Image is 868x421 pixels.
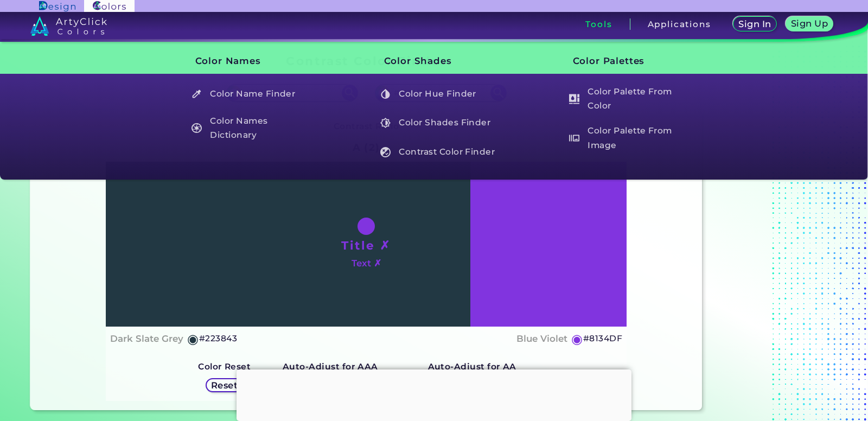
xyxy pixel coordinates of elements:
[380,118,391,128] img: icon_color_shades_white.svg
[569,94,579,104] img: icon_col_pal_col_white.svg
[374,84,502,104] a: Color Hue Finder
[366,48,502,75] h3: Color Shades
[375,113,502,133] h5: Color Shades Finder
[283,361,378,372] strong: Auto-Adjust for AAA
[186,113,314,144] a: Color Names Dictionary
[198,361,251,372] strong: Color Reset
[735,17,775,31] a: Sign In
[563,84,691,114] a: Color Palette From Color
[564,84,691,114] h5: Color Palette From Color
[374,113,502,133] a: Color Shades Finder
[186,84,314,104] a: Color Name Finder
[648,20,711,28] h3: Applications
[341,237,391,253] h1: Title ✗
[192,123,202,133] img: icon_color_names_dictionary_white.svg
[352,256,381,271] h4: Text ✗
[192,89,202,99] img: icon_color_name_finder_white.svg
[583,331,622,346] h5: #8134DF
[380,89,391,99] img: icon_color_hue_white.svg
[569,133,579,143] img: icon_palette_from_image_white.svg
[706,50,842,414] iframe: Advertisement
[199,331,237,346] h5: #223843
[516,331,567,347] h4: Blue Violet
[187,333,199,346] h5: ◉
[428,361,516,372] strong: Auto-Adjust for AA
[740,20,769,28] h5: Sign In
[380,147,391,157] img: icon_color_contrast_white.svg
[571,333,583,346] h5: ◉
[788,17,831,31] a: Sign Up
[563,123,691,154] a: Color Palette From Image
[110,331,183,347] h4: Dark Slate Grey
[39,1,75,11] img: ArtyClick Design logo
[187,84,313,104] h5: Color Name Finder
[237,369,631,418] iframe: Advertisement
[374,142,502,162] a: Contrast Color Finder
[187,113,313,144] h5: Color Names Dictionary
[375,142,502,162] h5: Contrast Color Finder
[793,20,826,28] h5: Sign Up
[554,48,691,75] h3: Color Palettes
[585,20,612,28] h3: Tools
[375,84,502,104] h5: Color Hue Finder
[177,48,314,75] h3: Color Names
[564,123,691,154] h5: Color Palette From Image
[30,16,107,36] img: logo_artyclick_colors_white.svg
[212,381,237,390] h5: Reset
